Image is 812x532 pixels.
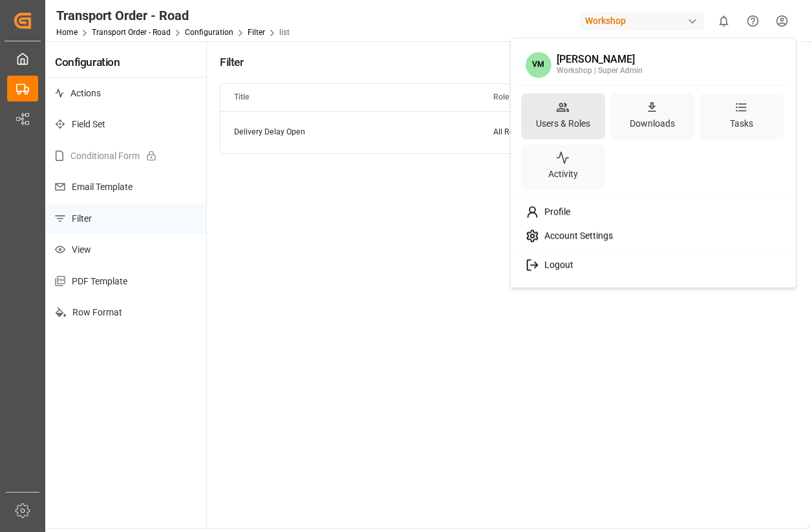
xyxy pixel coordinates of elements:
span: Account Settings [539,231,613,242]
span: Profile [539,207,570,218]
div: Downloads [627,114,678,133]
div: [PERSON_NAME] [557,54,643,65]
span: VM [526,52,551,78]
div: Workshop | Super Admin [557,65,643,76]
span: Logout [539,260,573,271]
div: Activity [546,165,581,184]
div: Users & Roles [533,114,593,133]
div: Tasks [727,114,756,133]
